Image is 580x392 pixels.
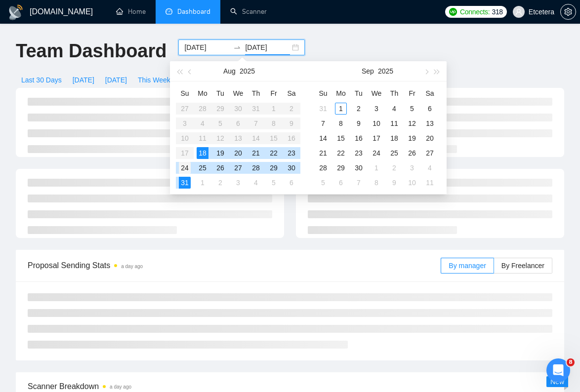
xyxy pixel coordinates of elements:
[385,85,403,101] th: Th
[368,116,385,131] td: 2025-09-10
[314,116,332,131] td: 2025-09-07
[332,116,350,131] td: 2025-09-08
[421,175,439,190] td: 2025-10-11
[460,6,490,17] span: Connects:
[245,42,290,53] input: End date
[332,146,350,160] td: 2025-09-22
[268,162,280,174] div: 29
[223,61,236,81] button: Aug
[371,132,382,144] div: 17
[421,146,439,160] td: 2025-09-27
[265,85,283,101] th: Fr
[283,146,300,160] td: 2025-08-23
[283,85,300,101] th: Sa
[388,162,400,174] div: 2
[421,116,439,131] td: 2025-09-13
[314,131,332,146] td: 2025-09-14
[138,75,170,85] span: This Week
[268,177,280,189] div: 5
[403,131,421,146] td: 2025-09-19
[550,378,564,386] span: New
[388,132,400,144] div: 18
[317,162,329,174] div: 28
[449,8,457,16] img: upwork-logo.png
[421,160,439,175] td: 2025-10-04
[121,264,143,269] time: a day ago
[247,175,265,190] td: 2025-09-04
[184,42,229,53] input: Start date
[233,43,241,51] span: swap-right
[406,147,418,159] div: 26
[403,101,421,116] td: 2025-09-05
[286,147,297,159] div: 23
[368,85,385,101] th: We
[492,6,502,17] span: 318
[265,175,283,190] td: 2025-09-05
[350,101,368,116] td: 2025-09-02
[560,8,576,16] a: setting
[197,147,208,159] div: 18
[403,160,421,175] td: 2025-10-03
[403,175,421,190] td: 2025-10-10
[406,103,418,115] div: 5
[335,118,347,129] div: 8
[314,175,332,190] td: 2025-10-05
[561,8,576,16] span: setting
[211,146,229,160] td: 2025-08-19
[424,177,436,189] div: 11
[421,131,439,146] td: 2025-09-20
[501,262,544,270] span: By Freelancer
[403,116,421,131] td: 2025-09-12
[176,85,194,101] th: Su
[560,4,576,20] button: setting
[335,132,347,144] div: 15
[177,7,210,16] span: Dashboard
[424,103,436,115] div: 6
[317,132,329,144] div: 14
[353,132,365,144] div: 16
[110,384,131,390] time: a day ago
[371,103,382,115] div: 3
[332,101,350,116] td: 2025-09-01
[385,101,403,116] td: 2025-09-04
[353,177,365,189] div: 7
[247,146,265,160] td: 2025-08-21
[371,147,382,159] div: 24
[335,147,347,159] div: 22
[314,146,332,160] td: 2025-09-21
[350,131,368,146] td: 2025-09-16
[449,262,486,270] span: By manager
[378,61,393,81] button: 2025
[116,7,146,16] a: homeHome
[371,177,382,189] div: 8
[197,162,208,174] div: 25
[230,7,267,16] a: searchScanner
[132,72,176,88] button: This Week
[314,85,332,101] th: Su
[211,160,229,175] td: 2025-08-26
[368,101,385,116] td: 2025-09-03
[179,177,191,189] div: 31
[73,75,94,85] span: [DATE]
[353,147,365,159] div: 23
[385,146,403,160] td: 2025-09-25
[317,103,329,115] div: 31
[515,8,522,15] span: user
[368,146,385,160] td: 2025-09-24
[424,162,436,174] div: 4
[350,160,368,175] td: 2025-09-30
[350,146,368,160] td: 2025-09-23
[388,103,400,115] div: 4
[229,85,247,101] th: We
[350,116,368,131] td: 2025-09-09
[388,177,400,189] div: 9
[385,131,403,146] td: 2025-09-18
[105,75,127,85] span: [DATE]
[424,147,436,159] div: 27
[232,177,244,189] div: 3
[283,160,300,175] td: 2025-08-30
[265,160,283,175] td: 2025-08-29
[67,72,100,88] button: [DATE]
[332,160,350,175] td: 2025-09-29
[16,72,67,88] button: Last 30 Days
